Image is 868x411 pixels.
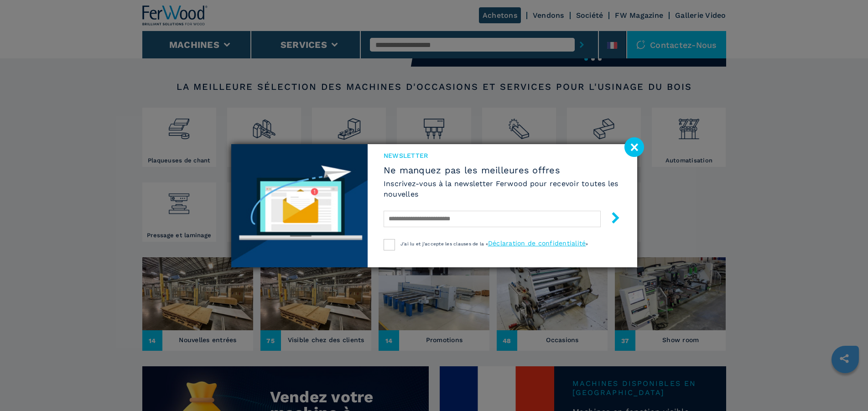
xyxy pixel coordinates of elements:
[488,239,586,247] a: Déclaration de confidentialité
[384,178,621,199] h6: Inscrivez-vous à la newsletter Ferwood pour recevoir toutes les nouvelles
[400,241,488,246] span: J'ai lu et j'accepte les clauses de la «
[586,241,588,246] span: »
[231,144,368,267] img: Newsletter image
[601,208,621,230] button: submit-button
[384,151,621,160] span: Newsletter
[384,165,621,176] span: Ne manquez pas les meilleures offres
